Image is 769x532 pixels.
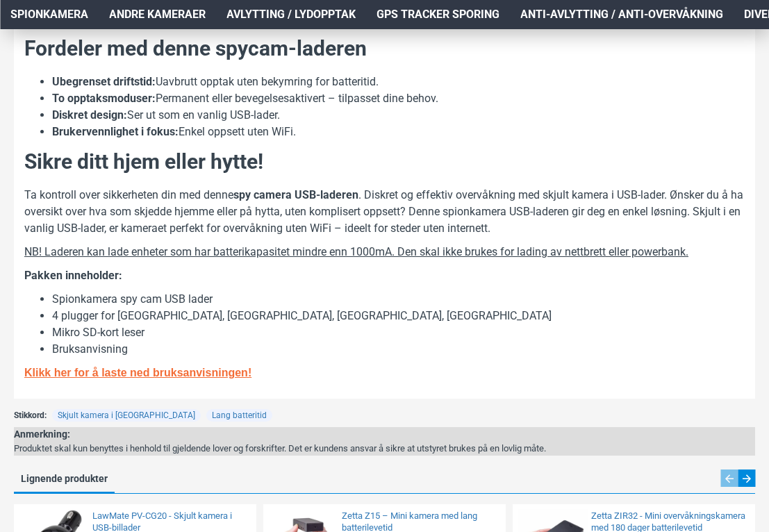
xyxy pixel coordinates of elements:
[520,6,723,23] span: Anti-avlytting / Anti-overvåkning
[52,324,745,341] li: Mikro SD-kort leser
[720,469,738,487] div: Previous slide
[206,409,272,422] a: Lang batteritid
[52,308,745,324] li: 4 plugger for [GEOGRAPHIC_DATA], [GEOGRAPHIC_DATA], [GEOGRAPHIC_DATA], [GEOGRAPHIC_DATA]
[52,341,745,358] li: Bruksanvisning
[10,6,88,23] span: Spionkamera
[14,427,546,442] div: Anmerkning:
[52,124,745,140] li: Enkel oppsett uten WiFi.
[233,188,358,201] strong: spy camera USB-laderen
[14,442,546,456] div: Produktet skal kun benyttes i henhold til gjeldende lover og forskrifter. Det er kundens ansvar å...
[24,147,745,176] h2: Sikre ditt hjem eller hytte!
[377,6,499,23] span: GPS Tracker Sporing
[14,409,47,422] span: Stikkord:
[24,245,688,258] u: NB! Laderen kan lade enheter som har batterikapasitet mindre enn 1000mA. Den skal ikke brukes for...
[14,469,115,492] a: Lignende produkter
[52,107,745,124] li: Ser ut som en vanlig USB-lader.
[52,90,745,107] li: Permanent eller bevegelsesaktivert – tilpasset dine behov.
[52,125,179,138] strong: Brukervennlighet i fokus:
[24,269,122,282] b: Pakken inneholder:
[52,291,745,308] li: Spionkamera spy cam USB lader
[738,469,755,487] div: Next slide
[24,365,251,381] a: Klikk her for å laste ned bruksanvisningen!
[52,409,201,422] a: Skjult kamera i [GEOGRAPHIC_DATA]
[52,75,156,88] strong: Ubegrenset driftstid:
[109,6,206,23] span: Andre kameraer
[24,187,745,237] p: Ta kontroll over sikkerheten din med denne . Diskret og effektiv overvåkning med skjult kamera i ...
[52,92,156,105] strong: To opptaksmoduser:
[52,74,745,90] li: Uavbrutt opptak uten bekymring for batteritid.
[226,6,356,23] span: Avlytting / Lydopptak
[52,108,127,122] strong: Diskret design:
[24,34,745,63] h2: Fordeler med denne spycam-laderen
[24,367,251,379] b: Klikk her for å laste ned bruksanvisningen!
